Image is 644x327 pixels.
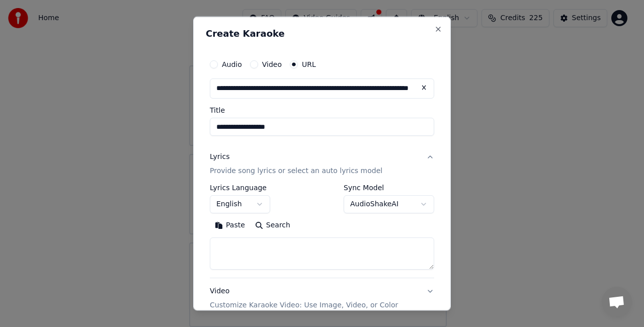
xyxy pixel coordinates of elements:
div: Lyrics [210,152,229,162]
label: Lyrics Language [210,184,270,191]
label: Sync Model [344,184,434,191]
p: Provide song lyrics or select an auto lyrics model [210,166,382,176]
p: Customize Karaoke Video: Use Image, Video, or Color [210,300,398,310]
button: VideoCustomize Karaoke Video: Use Image, Video, or Color [210,278,434,318]
button: Paste [210,217,250,233]
label: Video [262,61,282,68]
button: Search [250,217,295,233]
button: LyricsProvide song lyrics or select an auto lyrics model [210,144,434,184]
label: URL [302,61,316,68]
label: Audio [222,61,242,68]
div: LyricsProvide song lyrics or select an auto lyrics model [210,184,434,277]
label: Title [210,107,434,114]
h2: Create Karaoke [206,29,438,38]
div: Video [210,286,398,310]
